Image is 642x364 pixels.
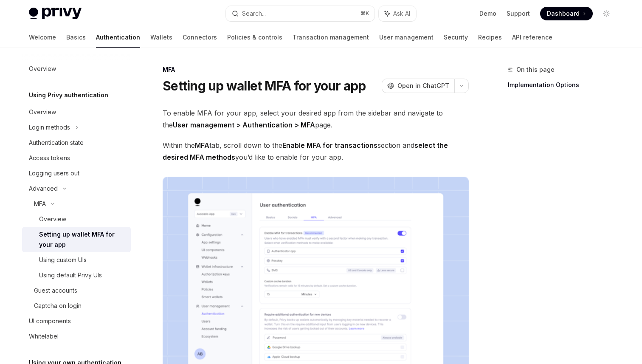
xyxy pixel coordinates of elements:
img: light logo [29,8,82,20]
strong: Enable MFA for transactions [282,141,377,150]
strong: User management > Authentication > MFA [173,121,315,129]
span: On this page [516,65,555,75]
a: Captcha on login [22,298,131,313]
div: Login methods [29,122,70,133]
a: Using default Privy UIs [22,268,131,283]
div: Guest accounts [34,285,77,296]
a: Authentication [96,27,140,48]
a: UI components [22,313,131,329]
a: Logging users out [22,166,131,181]
a: Dashboard [540,7,593,20]
a: Welcome [29,27,56,48]
a: Access tokens [22,150,131,166]
a: Wallets [150,27,172,48]
a: Overview [22,104,131,120]
span: Open in ChatGPT [397,82,449,90]
div: UI components [29,316,71,326]
a: Recipes [478,27,502,48]
div: Access tokens [29,153,70,163]
div: MFA [34,199,46,209]
a: Implementation Options [508,78,620,92]
div: Setting up wallet MFA for your app [39,229,126,250]
div: Advanced [29,183,58,194]
a: Using custom UIs [22,252,131,268]
a: User management [379,27,434,48]
h5: Using Privy authentication [29,90,108,100]
a: API reference [512,27,552,48]
div: Using custom UIs [39,255,87,265]
a: Overview [22,212,131,227]
span: ⌘ K [360,10,369,17]
div: Overview [29,107,56,117]
div: Captcha on login [34,301,82,311]
a: Whitelabel [22,329,131,344]
div: Overview [39,214,66,224]
div: Authentication state [29,138,84,148]
a: Overview [22,61,131,76]
a: Transaction management [293,27,369,48]
a: Guest accounts [22,283,131,298]
a: Support [507,9,530,18]
a: Demo [479,9,496,18]
button: Toggle dark mode [600,7,613,20]
a: Security [444,27,468,48]
strong: MFA [195,141,209,150]
span: Dashboard [547,9,580,18]
div: Overview [29,64,56,74]
a: Authentication state [22,135,131,150]
a: Basics [66,27,86,48]
button: Search...⌘K [226,6,374,21]
span: Ask AI [393,9,410,18]
span: To enable MFA for your app, select your desired app from the sidebar and navigate to the page. [163,107,469,131]
div: Search... [242,8,266,19]
div: Logging users out [29,168,79,178]
div: Using default Privy UIs [39,270,102,280]
a: Connectors [183,27,217,48]
div: MFA [163,65,469,74]
a: Setting up wallet MFA for your app [22,227,131,252]
button: Ask AI [379,6,416,21]
h1: Setting up wallet MFA for your app [163,78,366,93]
a: Policies & controls [227,27,282,48]
div: Whitelabel [29,331,59,341]
span: Within the tab, scroll down to the section and you’d like to enable for your app. [163,139,469,163]
button: Open in ChatGPT [382,79,454,93]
